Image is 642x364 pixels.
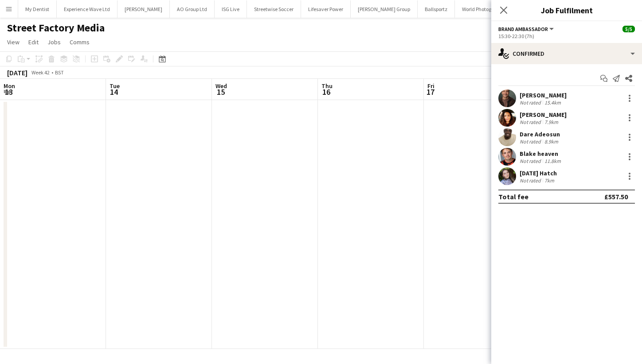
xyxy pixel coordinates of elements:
[427,82,435,90] span: Fri
[44,36,64,48] a: Jobs
[70,38,90,46] span: Comms
[321,82,333,90] span: Thu
[7,68,27,77] div: [DATE]
[214,87,227,97] span: 15
[543,99,563,106] div: 15.4km
[491,43,642,64] div: Confirmed
[4,82,15,90] span: Mon
[520,158,543,164] div: Not rated
[110,82,120,90] span: Tue
[520,130,560,138] div: Dare Adeosun
[57,0,117,18] button: Experience Wave Ltd
[351,0,418,18] button: [PERSON_NAME] Group
[543,138,560,145] div: 8.9km
[215,82,227,90] span: Wed
[28,38,39,46] span: Edit
[498,26,555,32] button: Brand Ambassador
[520,150,563,158] div: Blake heaven
[543,119,560,125] div: 7.9km
[4,36,23,48] a: View
[491,4,642,16] h3: Job Fulfilment
[520,169,557,177] div: [DATE] Hatch
[498,192,528,201] div: Total fee
[170,0,215,18] button: AO Group Ltd
[543,177,556,184] div: 7km
[215,0,247,18] button: ISG Live
[301,0,351,18] button: Lifesaver Power
[455,0,543,18] button: World Photography Organisation
[498,26,548,32] span: Brand Ambassador
[29,69,51,76] span: Week 42
[418,0,455,18] button: Ballsportz
[520,99,543,106] div: Not rated
[520,91,567,99] div: [PERSON_NAME]
[520,111,567,119] div: [PERSON_NAME]
[543,158,563,164] div: 11.8km
[498,33,635,39] div: 15:30-22:30 (7h)
[2,87,15,97] span: 13
[622,26,635,32] span: 5/5
[117,0,170,18] button: [PERSON_NAME]
[7,38,20,46] span: View
[18,0,57,18] button: My Dentist
[520,119,543,125] div: Not rated
[108,87,120,97] span: 14
[25,36,42,48] a: Edit
[604,192,628,201] div: £557.50
[55,69,64,76] div: BST
[47,38,61,46] span: Jobs
[520,177,543,184] div: Not rated
[247,0,301,18] button: Streetwise Soccer
[66,36,93,48] a: Comms
[426,87,435,97] span: 17
[7,21,105,35] h1: Street Factory Media
[320,87,333,97] span: 16
[520,138,543,145] div: Not rated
